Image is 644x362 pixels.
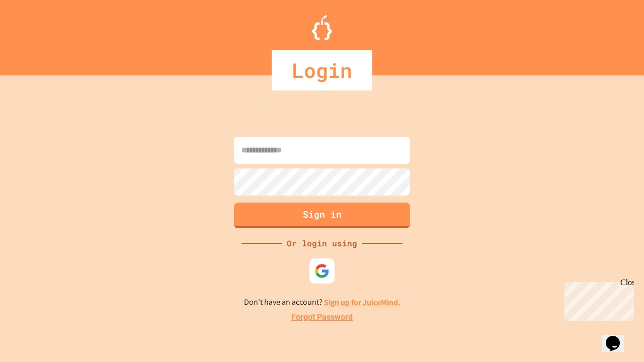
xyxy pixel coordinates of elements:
iframe: chat widget [602,322,634,352]
p: Don't have an account? [244,296,400,309]
button: Sign in [234,203,410,228]
img: Logo.svg [312,15,332,40]
div: Or login using [282,237,362,249]
div: Login [272,50,372,90]
iframe: chat widget [560,278,634,321]
a: Sign up for JuiceMind. [324,297,400,308]
a: Forgot Password [291,311,353,323]
div: Chat with us now!Close [4,4,69,64]
img: google-icon.svg [314,263,330,279]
